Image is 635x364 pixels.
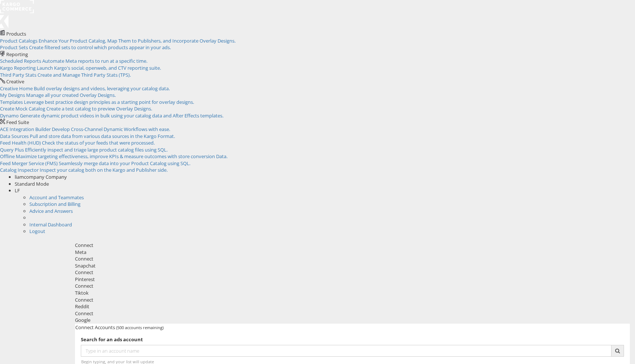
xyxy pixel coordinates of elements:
a: Advice and Answers [29,208,73,214]
input: Type in an account name [81,345,611,357]
div: Meta [75,249,630,256]
span: Creative [6,78,24,85]
span: Efficiently inspect and triage large product catalog files using SQL. [25,146,168,153]
span: Create filtered sets to control which products appear in your ads. [29,44,171,51]
span: Connect Accounts [75,324,115,331]
div: Google [75,317,630,324]
span: Products [6,30,26,37]
span: Generate dynamic product videos in bulk using your catalog data and After Effects templates. [20,112,223,119]
div: Connect [75,269,630,276]
span: Build overlay designs and videos, leveraging your catalog data. [34,85,170,92]
div: Connect [75,242,630,249]
span: Create a test catalog to preview Overlay Designs. [46,105,152,112]
div: Pinterest [75,276,630,283]
span: LF [15,187,20,194]
span: Check the status of your feeds that were processed. [42,139,155,146]
span: Standard Mode [15,181,49,187]
span: liamcompany Company [15,174,67,180]
strong: Search for an ads account [81,336,143,343]
span: Inspect your catalog both on the Kargo and Publisher side. [40,167,168,173]
span: Create and Manage Third Party Stats (TPS). [37,72,131,78]
span: Develop Cross-Channel Dynamic Workflows with ease. [52,126,170,132]
span: Launch Kargo's social, openweb, and CTV reporting suite. [37,65,161,71]
div: Connect [75,296,630,303]
span: Manage all your created Overlay Designs. [26,92,116,98]
span: Pull and store data from various data sources in the Kargo Format. [30,133,175,139]
div: Snapchat [75,262,630,269]
div: Connect [75,255,630,262]
a: Logout [29,228,45,234]
span: Leverage best practice design principles as a starting point for overlay designs. [24,99,194,105]
div: Tiktok [75,290,630,296]
div: Reddit [75,303,630,310]
a: Internal Dashboard [29,221,72,228]
div: Connect [75,310,630,317]
span: Feed Suite [6,119,29,125]
span: Enhance Your Product Catalog, Map Them to Publishers, and Incorporate Overlay Designs. [39,37,236,44]
a: Subscription and Billing [29,201,80,207]
span: Reporting [6,51,28,58]
span: Automate Meta reports to run at a specific time. [42,58,147,64]
span: (500 accounts remaining) [116,325,164,330]
span: Maximize targeting effectiveness, improve KPIs & measure outcomes with store conversion Data. [16,153,227,160]
a: Account and Teammates [29,194,84,201]
div: Connect [75,283,630,290]
span: Seamlessly merge data into your Product Catalog using SQL. [59,160,190,167]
